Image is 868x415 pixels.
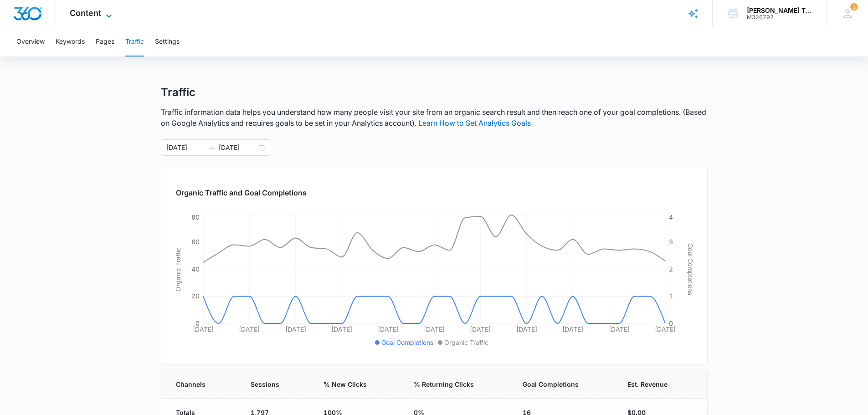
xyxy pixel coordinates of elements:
[747,14,813,20] div: account id
[166,143,204,153] input: Start date
[16,27,45,56] button: Overview
[669,213,673,221] tspan: 4
[850,3,858,10] span: 1
[161,107,708,128] p: Traffic information data helps you understand how many people visit your site from an organic sea...
[381,338,433,347] span: Goal Completions
[191,265,200,273] tspan: 40
[331,325,352,333] tspan: [DATE]
[70,8,101,18] span: Content
[208,144,215,151] span: to
[251,379,289,389] span: Sessions
[850,3,858,10] div: notifications count
[669,265,673,273] tspan: 2
[96,27,114,56] button: Pages
[523,379,592,389] span: Goal Completions
[161,86,195,99] h1: Traffic
[418,118,531,128] a: Learn How to Set Analytics Goals
[608,325,629,333] tspan: [DATE]
[193,325,214,333] tspan: [DATE]
[414,379,488,389] span: % Returning Clicks
[424,325,445,333] tspan: [DATE]
[219,143,257,153] input: End date
[669,238,673,246] tspan: 3
[444,338,488,347] span: Organic Traffic
[191,292,200,300] tspan: 20
[174,247,182,292] tspan: Organic Traffic
[239,325,260,333] tspan: [DATE]
[627,379,679,389] span: Est. Revenue
[562,325,583,333] tspan: [DATE]
[56,27,85,56] button: Keywords
[377,325,398,333] tspan: [DATE]
[176,187,693,198] h2: Organic Traffic and Goal Completions
[208,144,215,151] span: swap-right
[155,27,180,56] button: Settings
[191,238,200,246] tspan: 60
[655,325,676,333] tspan: [DATE]
[285,325,306,333] tspan: [DATE]
[176,379,216,389] span: Channels
[470,325,491,333] tspan: [DATE]
[669,319,673,327] tspan: 0
[195,319,200,327] tspan: 0
[687,243,694,295] tspan: Goal Completions
[125,27,144,56] button: Traffic
[747,7,813,14] div: account name
[516,325,537,333] tspan: [DATE]
[324,379,378,389] span: % New Clicks
[669,292,673,300] tspan: 1
[191,213,200,221] tspan: 80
